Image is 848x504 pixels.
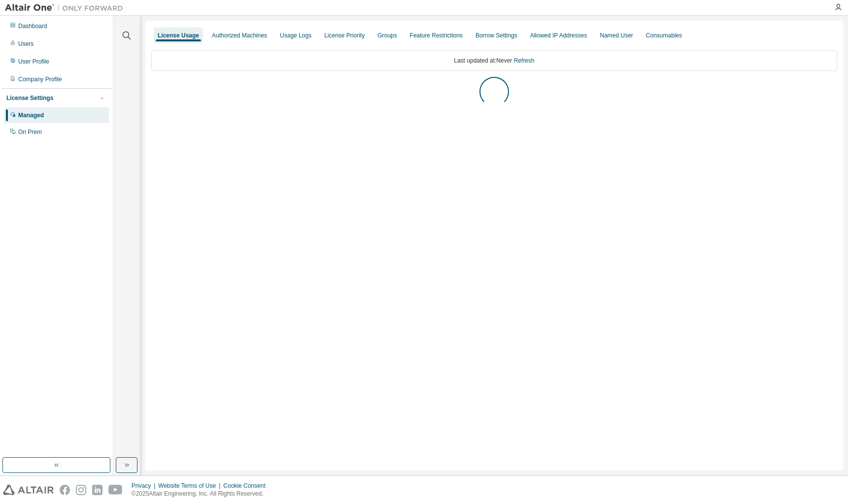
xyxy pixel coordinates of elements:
div: Consumables [646,32,682,39]
img: youtube.svg [108,485,123,495]
img: facebook.svg [60,485,70,495]
div: Borrow Settings [475,32,517,39]
div: Managed [18,111,44,119]
div: Privacy [132,482,158,490]
img: instagram.svg [76,485,86,495]
div: User Profile [18,58,49,66]
img: linkedin.svg [92,485,102,495]
div: Allowed IP Addresses [530,32,587,39]
div: Dashboard [18,22,47,30]
div: Named User [600,32,633,39]
p: © 2025 Altair Engineering, Inc. All Rights Reserved. [132,490,271,498]
div: Users [18,40,34,48]
div: On Prem [18,128,42,136]
div: Website Terms of Use [158,482,223,490]
div: Usage Logs [280,32,311,39]
div: License Settings [6,94,53,102]
a: Refresh [514,57,535,64]
div: Company Profile [18,75,62,83]
div: Authorized Machines [212,32,267,39]
div: Cookie Consent [223,482,271,490]
div: Feature Restrictions [410,32,463,39]
div: License Priority [324,32,365,39]
img: altair_logo.svg [3,485,54,495]
div: Groups [377,32,397,39]
div: License Usage [158,32,199,39]
img: Altair One [5,3,128,13]
div: Last updated at: Never [151,50,837,71]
